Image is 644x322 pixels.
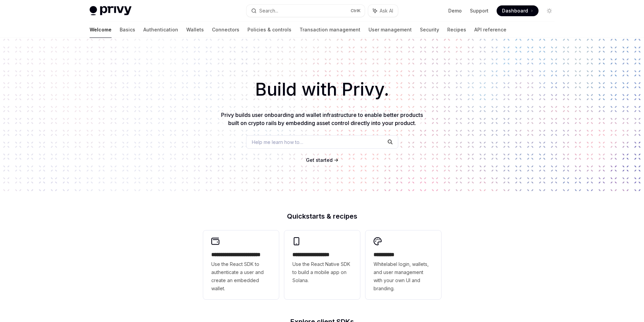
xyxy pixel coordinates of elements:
[221,112,423,126] span: Privy builds user onboarding and wallet infrastructure to enable better products built on crypto ...
[502,7,528,14] span: Dashboard
[246,5,365,17] button: Search...CtrlK
[448,7,462,14] a: Demo
[497,5,539,16] a: Dashboard
[420,22,439,38] a: Security
[186,22,204,38] a: Wallets
[120,22,135,38] a: Basics
[306,157,333,163] span: Get started
[284,230,360,299] a: **** **** **** ***Use the React Native SDK to build a mobile app on Solana.
[300,22,360,38] a: Transaction management
[252,139,303,146] span: Help me learn how to…
[447,22,466,38] a: Recipes
[90,6,132,16] img: light logo
[368,5,398,17] button: Ask AI
[544,5,555,16] button: Toggle dark mode
[247,22,291,38] a: Policies & controls
[374,260,433,293] span: Whitelabel login, wallets, and user management with your own UI and branding.
[365,230,441,299] a: **** *****Whitelabel login, wallets, and user management with your own UI and branding.
[90,22,112,38] a: Welcome
[203,213,441,220] h2: Quickstarts & recipes
[470,7,488,14] a: Support
[259,7,278,15] div: Search...
[211,260,271,293] span: Use the React SDK to authenticate a user and create an embedded wallet.
[11,76,633,103] h1: Build with Privy.
[143,22,178,38] a: Authentication
[351,8,361,14] span: Ctrl K
[212,22,239,38] a: Connectors
[380,7,393,14] span: Ask AI
[292,260,352,284] span: Use the React Native SDK to build a mobile app on Solana.
[474,22,506,38] a: API reference
[306,157,333,164] a: Get started
[368,22,412,38] a: User management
